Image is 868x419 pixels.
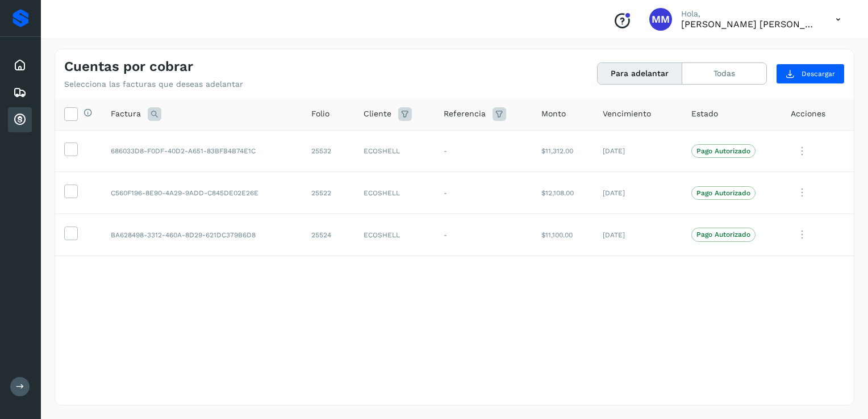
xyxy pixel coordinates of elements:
[354,172,435,214] td: ECOSHELL
[681,19,817,30] p: María Magdalena macaria González Marquez
[603,108,651,120] span: Vencimiento
[598,63,682,84] button: Para adelantar
[791,108,825,120] span: Acciones
[102,130,302,172] td: 686033D8-F0DF-40D2-A651-83BFB4B74E1C
[102,172,302,214] td: C560F196-8E90-4A29-9ADD-C845DE02E26E
[696,231,750,238] p: Pago Autorizado
[64,79,243,89] p: Selecciona las facturas que deseas adelantar
[594,130,682,172] td: [DATE]
[532,130,594,172] td: $11,312.00
[8,80,32,105] div: Embarques
[802,69,835,79] span: Descargar
[532,172,594,214] td: $12,108.00
[594,214,682,256] td: [DATE]
[302,214,354,256] td: 25524
[541,108,566,120] span: Monto
[64,58,193,75] h4: Cuentas por cobrar
[532,214,594,256] td: $11,100.00
[594,172,682,214] td: [DATE]
[354,214,435,256] td: ECOSHELL
[354,130,435,172] td: ECOSHELL
[111,108,141,120] span: Factura
[435,214,532,256] td: -
[311,108,329,120] span: Folio
[302,172,354,214] td: 25522
[444,108,486,120] span: Referencia
[696,189,750,197] p: Pago Autorizado
[8,107,32,132] div: Cuentas por cobrar
[302,130,354,172] td: 25532
[102,214,302,256] td: BA628498-3312-460A-8D29-621DC379B6D8
[691,108,718,120] span: Estado
[435,172,532,214] td: -
[364,108,391,120] span: Cliente
[681,9,817,19] p: Hola,
[435,130,532,172] td: -
[8,53,32,78] div: Inicio
[696,147,750,155] p: Pago Autorizado
[682,63,766,84] button: Todas
[776,64,845,84] button: Descargar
